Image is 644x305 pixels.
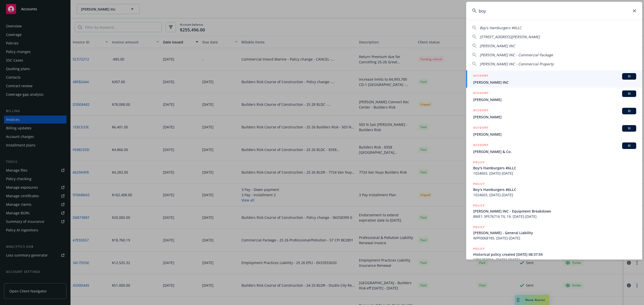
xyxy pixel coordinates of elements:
h5: ACCOUNT [473,142,489,148]
h5: POLICY [473,225,485,230]
a: POLICYBoy's Hamburgers #6LLC1024603, [DATE]-[DATE] [466,179,642,200]
span: [PERSON_NAME] - General Liability [473,230,636,235]
span: [PERSON_NAME] [473,132,636,137]
span: [PERSON_NAME] INC - Equipment Breakdown [473,209,636,214]
a: POLICY[PERSON_NAME] INC - Equipment BreakdownBME1 3P576716 TIL 19, [DATE]-[DATE] [466,200,642,222]
h5: POLICY [473,181,485,186]
span: Boy's Hamburgers #6LLC [480,25,521,30]
h5: POLICY [473,246,485,251]
span: BI [624,109,634,113]
span: [PERSON_NAME] INC [480,43,515,48]
span: BI [624,91,634,96]
span: BI [624,126,634,131]
a: POLICYHistorical policy created [DATE] 08:37:59CPP120389A, [DATE]-[DATE] [466,243,642,265]
span: BI [624,143,634,148]
a: ACCOUNTBI[PERSON_NAME] [466,105,642,122]
span: 1024603, [DATE]-[DATE] [473,192,636,197]
span: [PERSON_NAME] [473,114,636,120]
a: POLICY[PERSON_NAME] - General LiabilityWPF0068185, [DATE]-[DATE] [466,222,642,243]
h5: POLICY [473,160,485,165]
span: [PERSON_NAME] [473,97,636,102]
span: [PERSON_NAME] INC - Commercial Package [480,53,553,57]
h5: ACCOUNT [473,108,489,114]
span: [PERSON_NAME] INC [473,80,636,85]
a: ACCOUNTBI[PERSON_NAME] & Co. [466,140,642,157]
a: ACCOUNTBI[PERSON_NAME] [466,122,642,140]
h5: ACCOUNT [473,90,489,96]
span: [PERSON_NAME] INC - Commercial Property [480,62,554,66]
a: POLICYBoy's Hamburgers #6LLC1024603, [DATE]-[DATE] [466,157,642,179]
input: Search... [466,2,642,20]
a: ACCOUNTBI[PERSON_NAME] INC [466,70,642,88]
span: CPP120389A, [DATE]-[DATE] [473,257,636,262]
h5: POLICY [473,203,485,208]
a: ACCOUNTBI[PERSON_NAME] [466,88,642,105]
span: Historical policy created [DATE] 08:37:59 [473,252,636,257]
span: [STREET_ADDRESS][PERSON_NAME] [480,34,540,39]
span: 1024603, [DATE]-[DATE] [473,171,636,176]
h5: ACCOUNT [473,73,489,79]
span: WPF0068185, [DATE]-[DATE] [473,235,636,241]
span: Boy's Hamburgers #6LLC [473,165,636,171]
h5: ACCOUNT [473,125,489,131]
span: BME1 3P576716 TIL 19, [DATE]-[DATE] [473,214,636,219]
span: BI [624,74,634,79]
span: Boy's Hamburgers #6LLC [473,187,636,192]
span: [PERSON_NAME] & Co. [473,149,636,154]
